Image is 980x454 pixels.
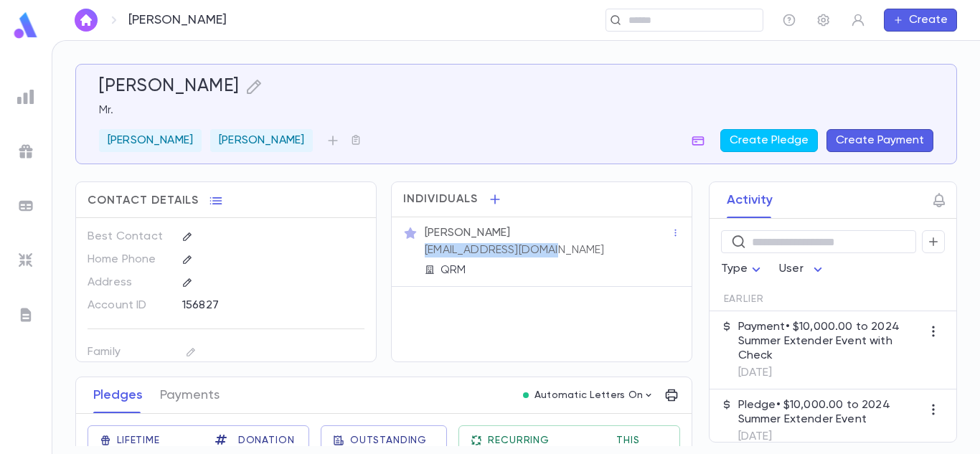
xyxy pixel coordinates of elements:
[440,263,466,278] p: QRM
[99,129,202,152] div: [PERSON_NAME]
[88,294,170,317] p: Account ID
[17,306,34,323] img: letters_grey.7941b92b52307dd3b8a917253454ce1c.svg
[720,129,818,152] button: Create Pledge
[350,435,427,446] span: Outstanding
[738,430,922,444] p: [DATE]
[738,320,922,363] p: Payment • $10,000.00 to 2024 Summer Extender Event with Check
[17,252,34,269] img: imports_grey.530a8a0e642e233f2baf0ef88e8c9fcb.svg
[88,271,170,294] p: Address
[99,103,933,118] p: Mr.
[425,226,510,240] p: [PERSON_NAME]
[93,377,143,413] button: Pledges
[182,294,328,316] div: 156827
[88,194,199,208] span: Contact Details
[11,11,40,39] img: logo
[88,248,170,271] p: Home Phone
[534,389,644,401] p: Automatic Letters On
[77,14,95,26] img: home_white.a664292cf8c1dea59945f0da9f25487c.svg
[17,143,34,160] img: campaigns_grey.99e729a5f7ee94e3726e6486bddda8f1.svg
[17,88,34,105] img: reports_grey.c525e4749d1bce6a11f5fe2a8de1b229.svg
[517,385,661,405] button: Automatic Letters On
[724,293,764,305] span: Earlier
[128,12,227,28] p: [PERSON_NAME]
[884,9,957,32] button: Create
[779,263,804,275] span: User
[425,243,604,257] p: [EMAIL_ADDRESS][DOMAIN_NAME]
[738,398,922,427] p: Pledge • $10,000.00 to 2024 Summer Extender Event
[727,182,773,218] button: Activity
[721,263,748,275] span: Type
[826,129,933,152] button: Create Payment
[403,192,478,207] span: Individuals
[721,255,765,283] div: Type
[88,225,170,248] p: Best Contact
[779,255,826,283] div: User
[108,133,193,148] p: [PERSON_NAME]
[210,129,313,152] div: [PERSON_NAME]
[99,76,240,98] h5: [PERSON_NAME]
[738,366,922,380] p: [DATE]
[160,377,220,413] button: Payments
[17,197,34,214] img: batches_grey.339ca447c9d9533ef1741baa751efc33.svg
[88,341,170,364] p: Family
[219,133,304,148] p: [PERSON_NAME]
